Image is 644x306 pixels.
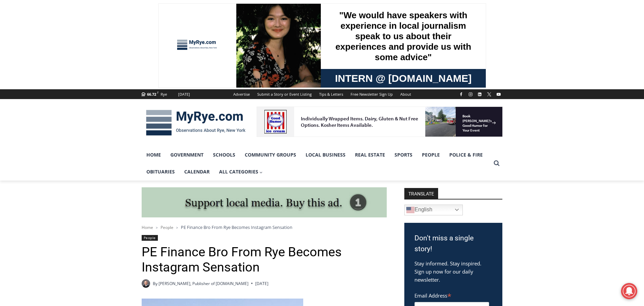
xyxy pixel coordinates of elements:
a: People [161,225,173,230]
img: MyRye.com [142,105,250,140]
div: Individually Wrapped Items. Dairy, Gluten & Nut Free Options. Kosher Items Available. [44,9,167,22]
a: Advertise [230,89,254,99]
a: Real Estate [350,146,390,163]
a: Home [142,146,166,163]
div: [DATE] [178,91,190,97]
a: Book [PERSON_NAME]'s Good Humor for Your Event [201,2,244,31]
a: Instagram [467,90,475,98]
nav: Breadcrumbs [142,224,387,231]
div: Rye [161,91,167,97]
button: View Search Form [491,157,503,169]
span: PE Finance Bro From Rye Becomes Instagram Sensation [181,224,292,230]
a: Schools [208,146,240,163]
h1: PE Finance Bro From Rye Becomes Instagram Sensation [142,244,387,275]
a: Facebook [457,90,465,98]
a: Calendar [180,163,214,180]
a: Open Tues. - Sun. [PHONE_NUMBER] [0,68,68,84]
nav: Primary Navigation [142,146,491,181]
a: X [485,90,493,98]
a: Submit a Story or Event Listing [254,89,315,99]
a: Community Groups [240,146,301,163]
span: By [153,280,158,287]
img: support local media, buy this ad [142,187,387,218]
a: Obituaries [142,163,180,180]
a: Local Business [301,146,350,163]
h4: Book [PERSON_NAME]'s Good Humor for Your Event [206,7,235,26]
a: Author image [142,279,150,288]
img: en [406,206,414,214]
a: Free Newsletter Sign Up [347,89,397,99]
span: Intern @ [DOMAIN_NAME] [177,67,313,83]
a: [PERSON_NAME], Publisher of [DOMAIN_NAME] [159,281,248,286]
h3: Don't miss a single story! [414,233,492,254]
a: People [417,146,445,163]
a: Intern @ [DOMAIN_NAME] [163,66,328,84]
a: Government [166,146,208,163]
div: "...watching a master [PERSON_NAME] chef prepare an omakase meal is fascinating dinner theater an... [69,42,96,81]
label: Email Address [414,289,489,301]
a: Linkedin [476,90,484,98]
strong: TRANSLATE [404,188,438,199]
a: YouTube [495,90,503,98]
p: Stay informed. Stay inspired. Sign up now for our daily newsletter. [414,259,492,284]
div: "We would have speakers with experience in local journalism speak to us about their experiences a... [171,0,319,66]
a: English [404,205,463,215]
a: About [397,89,415,99]
span: > [156,225,158,230]
span: > [176,225,178,230]
nav: Secondary Navigation [230,89,415,99]
span: 66.72 [147,92,156,97]
a: Home [142,225,153,230]
span: Open Tues. - Sun. [PHONE_NUMBER] [2,70,66,95]
time: [DATE] [255,280,268,287]
button: Child menu of All Categories [214,163,268,180]
a: People [142,235,158,241]
a: Police & Fire [445,146,487,163]
span: F [157,91,159,94]
a: Sports [390,146,417,163]
a: Tips & Letters [315,89,347,99]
